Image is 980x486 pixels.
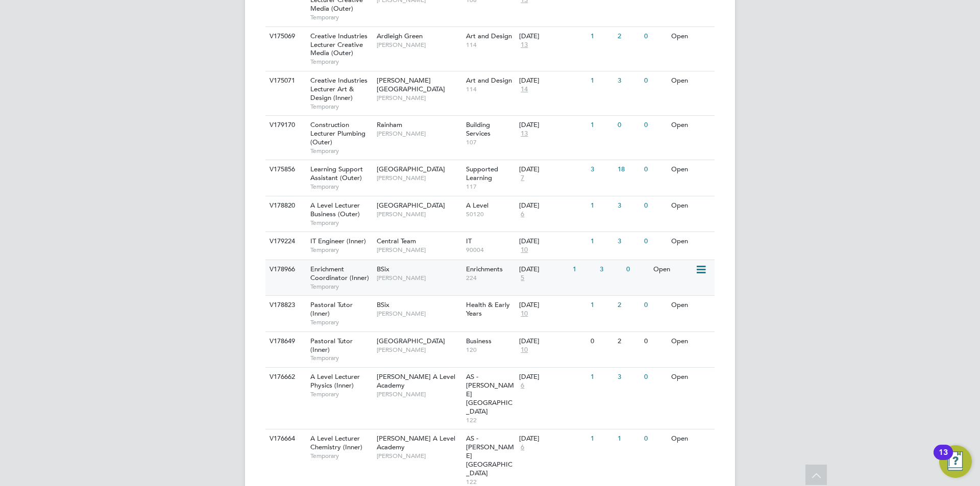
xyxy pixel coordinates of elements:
span: 5 [519,274,526,283]
span: 10 [519,246,529,254]
span: Temporary [310,354,372,362]
div: Open [669,196,713,215]
div: V179224 [267,232,303,251]
span: [PERSON_NAME] [377,246,461,254]
div: 1 [588,296,615,315]
span: 122 [466,416,514,424]
div: 3 [615,196,642,215]
div: 0 [642,160,668,179]
span: Learning Support Assistant (Outer) [310,165,363,182]
div: 1 [588,429,615,448]
span: 90004 [466,246,514,254]
span: Temporary [310,183,372,191]
div: Open [651,260,695,279]
div: V175069 [267,27,303,46]
div: Open [669,332,713,351]
div: [DATE] [519,337,585,346]
span: Health & Early Years [466,300,510,318]
span: 50120 [466,210,514,218]
span: [PERSON_NAME] [377,174,461,182]
span: 10 [519,310,529,318]
span: [PERSON_NAME] [377,274,461,282]
span: [PERSON_NAME] [377,210,461,218]
span: A Level Lecturer Physics (Inner) [310,372,360,390]
div: Open [669,116,713,135]
span: Building Services [466,120,491,138]
span: 114 [466,85,514,93]
div: 0 [642,71,668,90]
span: Supported Learning [466,165,498,182]
span: [PERSON_NAME] [377,310,461,318]
span: [PERSON_NAME] [377,94,461,102]
div: V176662 [267,368,303,387]
div: 1 [588,27,615,46]
div: 2 [615,296,642,315]
span: 10 [519,346,529,354]
div: 0 [642,332,668,351]
div: Open [669,429,713,448]
div: 0 [642,116,668,135]
span: 224 [466,274,514,282]
span: Enrichment Coordinator (Inner) [310,265,369,282]
span: Creative Industries Lecturer Art & Design (Inner) [310,76,367,102]
div: 0 [615,116,642,135]
div: [DATE] [519,265,568,274]
div: V176664 [267,429,303,448]
span: Rainham [377,120,402,129]
span: 7 [519,174,526,183]
span: AS - [PERSON_NAME][GEOGRAPHIC_DATA] [466,372,514,416]
div: Open [669,160,713,179]
span: Temporary [310,390,372,398]
div: 1 [588,71,615,90]
span: Central Team [377,237,416,245]
div: 3 [615,71,642,90]
div: [DATE] [519,165,585,174]
div: 1 [588,368,615,387]
div: 3 [615,368,642,387]
span: [GEOGRAPHIC_DATA] [377,201,445,210]
span: [PERSON_NAME] [377,130,461,138]
span: [PERSON_NAME] [377,41,461,49]
span: 117 [466,183,514,191]
div: V175856 [267,160,303,179]
div: V178649 [267,332,303,351]
div: Open [669,232,713,251]
div: 3 [615,232,642,251]
span: 107 [466,138,514,146]
div: 0 [642,196,668,215]
span: 6 [519,210,526,219]
span: BSix [377,265,389,273]
span: Temporary [310,58,372,66]
div: 0 [642,429,668,448]
div: Open [669,71,713,90]
div: V175071 [267,71,303,90]
div: 18 [615,160,642,179]
span: Construction Lecturer Plumbing (Outer) [310,120,365,146]
span: [GEOGRAPHIC_DATA] [377,165,445,173]
span: A Level Lecturer Business (Outer) [310,201,360,218]
div: 2 [615,332,642,351]
div: 1 [588,232,615,251]
div: [DATE] [519,434,585,443]
div: 1 [615,429,642,448]
span: Temporary [310,246,372,254]
span: [PERSON_NAME][GEOGRAPHIC_DATA] [377,76,445,93]
div: [DATE] [519,121,585,130]
div: [DATE] [519,201,585,210]
div: 0 [642,232,668,251]
span: Temporary [310,13,372,21]
div: [DATE] [519,76,585,85]
span: [GEOGRAPHIC_DATA] [377,337,445,345]
span: A Level Lecturer Chemistry (Inner) [310,434,362,451]
div: V178823 [267,296,303,315]
span: Temporary [310,147,372,155]
span: 122 [466,478,514,486]
div: 0 [642,27,668,46]
span: Business [466,337,492,345]
div: 0 [624,260,650,279]
span: Art and Design [466,32,512,40]
div: 0 [588,332,615,351]
div: 0 [642,296,668,315]
div: 1 [588,196,615,215]
div: V178820 [267,196,303,215]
